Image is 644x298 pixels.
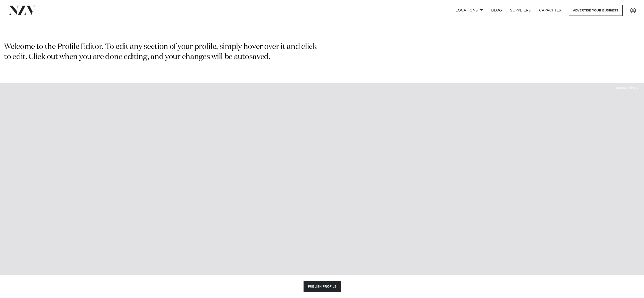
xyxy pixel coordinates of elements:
[506,5,535,16] a: SUPPLIERS
[8,6,36,15] img: nzv-logo.png
[304,281,341,292] button: Publish Profile
[487,5,506,16] a: BLOG
[451,5,487,16] a: Locations
[4,42,319,62] p: Welcome to the Profile Editor. To edit any section of your profile, simply hover over it and clic...
[569,5,623,16] a: Advertise your business
[535,5,565,16] a: Capacities
[611,83,644,94] button: UPLOAD IMAGE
